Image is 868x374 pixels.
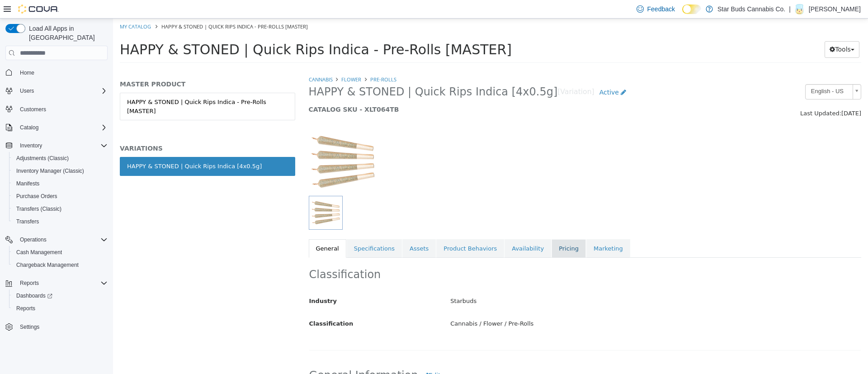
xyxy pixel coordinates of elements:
[14,143,149,152] div: HAPPY & STONED | Quick Rips Indica [4x0.5g]
[794,4,805,14] div: Daniel Swadron
[13,178,43,189] a: Manifests
[9,246,111,259] button: Cash Management
[16,278,108,289] span: Reports
[48,5,195,11] span: HAPPY & STONED | Quick Rips Indica - Pre-Rolls [MASTER]
[13,153,72,164] a: Adjustments (Classic)
[9,177,111,190] button: Manifests
[712,23,746,39] button: Tools
[2,103,111,116] button: Customers
[717,4,785,14] p: Star Buds Cannabis Co.
[13,216,108,227] span: Transfers
[13,303,39,314] a: Reports
[257,57,283,64] a: Pre-Rolls
[196,349,748,365] h2: General Information
[20,323,39,331] span: Settings
[20,124,38,131] span: Catalog
[196,57,220,64] a: Cannabis
[693,66,736,80] span: English - US
[9,190,111,203] button: Purchase Orders
[196,87,607,95] h5: CATALOG SKU - XLT064TB
[16,122,108,133] span: Catalog
[13,204,65,214] a: Transfers (Classic)
[16,278,42,289] button: Reports
[234,221,289,240] a: Specifications
[9,203,111,215] button: Transfers (Classic)
[16,322,43,332] a: Settings
[20,106,46,113] span: Customers
[9,215,111,228] button: Transfers
[16,67,38,78] a: Home
[439,221,473,240] a: Pricing
[9,289,111,302] a: Dashboards
[9,165,111,177] button: Inventory Manager (Classic)
[13,216,42,227] a: Transfers
[2,66,111,79] button: Home
[20,87,34,95] span: Users
[16,155,69,162] span: Adjustments (Classic)
[16,167,84,175] span: Inventory Manager (Classic)
[16,104,50,115] a: Customers
[2,121,111,134] button: Catalog
[486,70,506,77] span: Active
[16,305,35,312] span: Reports
[16,104,108,115] span: Customers
[13,178,108,189] span: Manifests
[9,302,111,315] button: Reports
[20,279,39,287] span: Reports
[13,260,82,270] a: Chargeback Management
[13,247,66,258] a: Cash Management
[330,275,755,291] div: Starbuds
[647,5,675,14] span: Feedback
[13,191,108,202] span: Purchase Orders
[330,298,755,313] div: Cannabis / Flower / Pre-Rolls
[2,320,111,333] button: Settings
[13,290,56,301] a: Dashboards
[196,279,224,286] span: Industry
[196,109,264,177] img: 150
[682,5,701,14] input: Dark Mode
[20,236,47,243] span: Operations
[444,70,481,77] small: [Variation]
[16,180,39,187] span: Manifests
[7,74,182,102] a: HAPPY & STONED | Quick Rips Indica - Pre-Rolls [MASTER]
[13,204,108,214] span: Transfers (Classic)
[687,91,728,98] span: Last Updated:
[16,193,57,200] span: Purchase Orders
[13,290,108,301] span: Dashboards
[13,247,108,258] span: Cash Management
[228,57,248,64] a: Flower
[2,277,111,289] button: Reports
[16,122,42,133] button: Catalog
[13,166,108,176] span: Inventory Manager (Classic)
[7,126,182,134] h5: VARIATIONS
[16,140,108,151] span: Inventory
[13,303,108,314] span: Reports
[5,62,108,357] nav: Complex example
[13,191,61,202] a: Purchase Orders
[16,66,108,78] span: Home
[16,321,108,332] span: Settings
[25,24,108,42] span: Load All Apps in [GEOGRAPHIC_DATA]
[289,221,323,240] a: Assets
[305,349,333,365] button: Edit
[13,260,108,270] span: Chargeback Management
[2,233,111,246] button: Operations
[196,221,233,240] a: General
[16,140,46,151] button: Inventory
[196,249,748,263] h2: Classification
[16,234,108,245] span: Operations
[789,4,791,14] p: |
[18,5,59,14] img: Cova
[7,5,38,11] a: My Catalog
[13,153,108,164] span: Adjustments (Classic)
[9,152,111,165] button: Adjustments (Classic)
[16,218,39,225] span: Transfers
[323,221,391,240] a: Product Behaviors
[7,62,182,70] h5: MASTER PRODUCT
[16,85,38,96] button: Users
[728,91,748,98] span: [DATE]
[473,221,517,240] a: Marketing
[13,166,88,176] a: Inventory Manager (Classic)
[809,4,861,14] p: [PERSON_NAME]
